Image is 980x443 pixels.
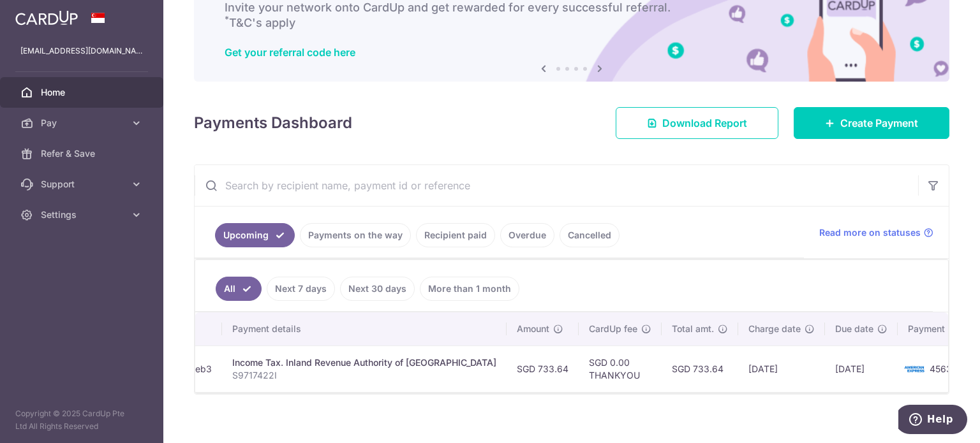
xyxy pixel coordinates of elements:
h4: Payments Dashboard [194,112,352,134]
a: Next 7 days [267,277,335,301]
span: Read more on statuses [819,226,921,239]
a: Create Payment [794,107,949,139]
th: Payment details [222,312,507,345]
p: S9717422I [232,369,496,382]
span: CardUp fee [589,323,637,335]
a: Recipient paid [416,223,495,247]
a: Cancelled [560,223,620,247]
td: SGD 0.00 THANKYOU [579,345,662,392]
a: Upcoming [215,223,295,247]
td: [DATE] [825,345,898,392]
span: Pay [41,117,125,129]
a: All [216,277,262,301]
span: Due date [835,323,873,335]
iframe: Opens a widget where you can find more information [898,405,967,437]
span: Support [41,178,125,191]
a: Payments on the way [300,223,411,247]
td: SGD 733.64 [507,345,579,392]
p: [EMAIL_ADDRESS][DOMAIN_NAME] [20,45,143,57]
span: Download Report [662,115,747,131]
img: Bank Card [902,361,927,377]
a: Download Report [616,107,778,139]
td: SGD 733.64 [662,345,738,392]
td: [DATE] [738,345,825,392]
a: Next 30 days [340,277,415,301]
a: Read more on statuses [819,226,933,239]
a: Get your referral code here [225,46,355,59]
a: More than 1 month [420,277,519,301]
a: Overdue [500,223,554,247]
span: Create Payment [840,115,918,131]
span: Total amt. [672,323,714,335]
span: Home [41,86,125,99]
span: Refer & Save [41,147,125,160]
img: CardUp [15,10,78,25]
div: Income Tax. Inland Revenue Authority of [GEOGRAPHIC_DATA] [232,356,496,369]
span: Charge date [748,323,801,335]
input: Search by recipient name, payment id or reference [195,165,918,206]
span: Settings [41,208,125,221]
span: 4563 [930,363,952,374]
span: Amount [517,323,549,335]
